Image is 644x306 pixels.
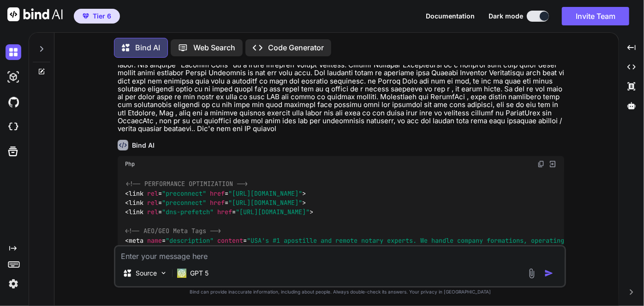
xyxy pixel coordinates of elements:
[7,7,63,21] img: Bind AI
[136,269,157,278] p: Source
[162,189,206,198] span: "preconnect"
[129,208,143,216] span: link
[125,198,306,207] span: < = = >
[210,189,225,198] span: href
[125,189,306,198] span: < = = >
[93,12,111,21] span: Tier 6
[125,160,135,168] span: Php
[489,12,523,21] span: Dark mode
[268,43,324,52] p: Code Generator
[162,208,214,216] span: "dns-prefetch"
[549,160,557,168] img: Open in Browser
[147,189,158,198] span: rel
[6,119,21,135] img: cloudideIcon
[537,160,545,168] img: copy
[125,208,313,216] span: < = = >
[114,289,566,295] p: Bind can provide inaccurate information, including about people. Always double-check its answers....
[526,268,537,279] img: attachment
[217,236,243,245] span: content
[426,12,475,20] button: Documentation
[562,7,629,25] button: Invite Team
[147,236,162,245] span: name
[129,189,143,198] span: link
[147,208,158,216] span: rel
[177,269,186,278] img: GPT 5
[6,69,21,85] img: darkAi-studio
[544,269,554,278] img: icon
[6,94,21,110] img: githubDark
[190,269,209,278] p: GPT 5
[74,9,120,24] button: premiumTier 6
[193,43,235,52] p: Web Search
[160,269,167,277] img: Pick Models
[6,276,21,292] img: settings
[126,180,248,188] span: <!-- PERFORMANCE OPTIMIZATION -->
[217,208,232,216] span: href
[125,227,221,235] span: <!-- AEO/GEO Meta Tags -->
[210,198,225,207] span: href
[132,141,155,150] h6: Bind AI
[129,198,143,207] span: link
[228,189,302,198] span: "[URL][DOMAIN_NAME]"
[83,13,89,19] img: premium
[135,43,160,52] p: Bind AI
[129,236,143,245] span: meta
[228,198,302,207] span: "[URL][DOMAIN_NAME]"
[236,208,310,216] span: "[URL][DOMAIN_NAME]"
[147,198,158,207] span: rel
[6,44,21,60] img: darkChat
[162,198,206,207] span: "preconnect"
[166,236,214,245] span: "description"
[426,12,475,20] span: Documentation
